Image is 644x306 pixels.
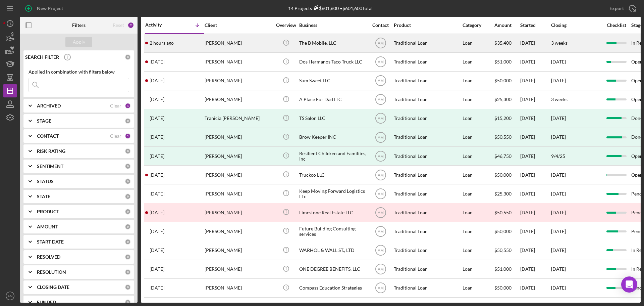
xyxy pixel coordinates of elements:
[520,91,550,108] div: [DATE]
[299,204,366,221] div: Limestone Real Estate LLC
[520,72,550,90] div: [DATE]
[494,191,512,196] span: $25,300
[520,34,550,52] div: [DATE]
[494,266,512,272] span: $51,000
[125,118,131,124] div: 0
[125,224,131,230] div: 0
[394,260,461,278] div: Traditional Loan
[603,2,641,15] button: Export
[463,23,494,28] div: Category
[394,185,461,203] div: Traditional Loan
[299,91,366,108] div: A Place For Dad LLC
[205,53,272,71] div: [PERSON_NAME]
[299,128,366,146] div: Brow Keeper INC
[551,172,566,178] time: [DATE]
[37,148,65,154] b: RISK RATING
[378,135,384,140] text: AM
[551,191,566,196] time: [DATE]
[37,269,66,275] b: RESOLUTION
[463,34,494,52] div: Loan
[378,248,384,253] text: AM
[299,34,366,52] div: The B Mobile, LLC
[463,279,494,297] div: Loan
[205,185,272,203] div: [PERSON_NAME]
[551,228,566,234] time: [DATE]
[463,128,494,146] div: Loan
[621,276,637,293] div: Open Intercom Messenger
[378,154,384,159] text: AM
[205,147,272,165] div: [PERSON_NAME]
[312,5,339,11] div: $601,600
[37,209,59,214] b: PRODUCT
[299,53,366,71] div: Dos Hermanos Taco Truck LLC
[299,147,366,165] div: Resilient Children and Familiies, Inc
[520,147,550,165] div: [DATE]
[520,166,550,184] div: [DATE]
[494,59,512,64] span: $51,000
[125,239,131,245] div: 0
[299,222,366,240] div: Future Building Consulting services
[494,23,520,28] div: Amount
[551,154,565,159] div: 9/4/25
[125,254,131,260] div: 0
[520,242,550,259] div: [DATE]
[37,300,56,305] b: FUNDED
[150,59,164,64] time: 2025-09-18 21:10
[150,266,164,272] time: 2025-05-21 00:45
[520,204,550,221] div: [DATE]
[205,204,272,221] div: [PERSON_NAME]
[37,285,69,290] b: CLOSING DATE
[205,166,272,184] div: [PERSON_NAME]
[378,116,384,121] text: AM
[609,2,624,15] div: Export
[520,53,550,71] div: [DATE]
[494,172,512,178] span: $50,000
[73,37,85,47] div: Apply
[150,210,164,215] time: 2025-07-18 19:16
[37,103,61,108] b: ARCHIVED
[551,210,566,215] time: [DATE]
[125,193,131,200] div: 0
[205,72,272,90] div: [PERSON_NAME]
[150,191,164,196] time: 2025-07-30 20:41
[520,23,550,28] div: Started
[494,128,520,146] div: $50,550
[150,285,164,291] time: 2025-03-06 18:47
[127,22,134,29] div: 2
[125,54,131,60] div: 0
[394,204,461,221] div: Traditional Loan
[378,173,384,177] text: AM
[394,242,461,259] div: Traditional Loan
[273,23,299,28] div: Overview
[299,185,366,203] div: Keep Moving Forward Logistics LLc
[37,254,60,260] b: RESOLVED
[394,166,461,184] div: Traditional Loan
[37,133,59,139] b: CONTACT
[37,194,50,199] b: STATE
[520,110,550,127] div: [DATE]
[463,242,494,259] div: Loan
[463,166,494,184] div: Loan
[72,23,86,28] b: Filters
[205,128,272,146] div: [PERSON_NAME]
[463,260,494,278] div: Loan
[494,247,512,253] span: $50,550
[150,229,164,234] time: 2025-07-18 13:20
[463,53,494,71] div: Loan
[551,134,566,140] div: [DATE]
[394,279,461,297] div: Traditional Loan
[205,242,272,259] div: [PERSON_NAME]
[378,210,384,215] text: AM
[368,23,393,28] div: Contact
[551,78,566,83] time: [DATE]
[205,222,272,240] div: [PERSON_NAME]
[520,279,550,297] div: [DATE]
[125,163,131,169] div: 0
[8,294,12,298] text: AM
[551,23,601,28] div: Closing
[299,242,366,259] div: WARHOL & WALL ST., LTD
[37,179,54,184] b: STATUS
[463,204,494,221] div: Loan
[520,128,550,146] div: [DATE]
[551,96,568,102] time: 3 weeks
